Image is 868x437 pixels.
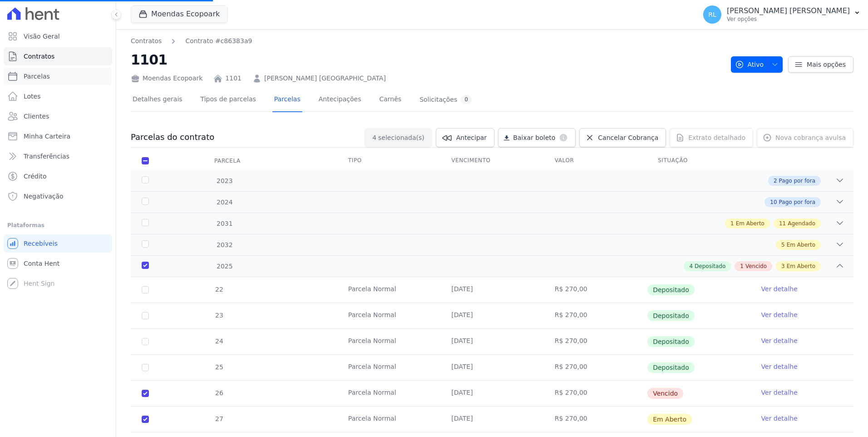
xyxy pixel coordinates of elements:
[4,167,112,185] a: Crédito
[647,388,683,399] span: Vencido
[788,219,815,228] span: Agendado
[787,241,815,249] span: Em Aberto
[807,60,846,69] span: Mais opções
[199,88,258,112] a: Tipos de parcelas
[647,310,695,321] span: Depositado
[647,414,692,425] span: Em Aberto
[214,312,223,319] span: 23
[735,56,764,73] span: Ativo
[131,74,202,83] div: Moendas Ecopoark
[4,234,112,253] a: Recebíveis
[544,303,647,328] td: R$ 270,00
[24,152,69,161] span: Transferências
[544,407,647,432] td: R$ 270,00
[761,336,798,345] a: Ver detalhe
[24,132,70,141] span: Minha Carteira
[647,151,750,170] th: Situação
[24,172,47,181] span: Crédito
[4,87,112,105] a: Lotes
[372,133,376,142] span: 4
[544,355,647,380] td: R$ 270,00
[337,303,440,328] td: Parcela Normal
[440,277,543,303] td: [DATE]
[440,381,543,406] td: [DATE]
[214,363,223,371] span: 25
[770,198,777,206] span: 10
[708,11,716,18] span: RL
[419,95,472,104] div: Solicitações
[787,262,815,270] span: Em Aberto
[203,152,252,170] div: Parcela
[24,192,64,201] span: Negativação
[774,177,777,185] span: 2
[24,259,59,268] span: Conta Hent
[440,329,543,354] td: [DATE]
[24,92,41,101] span: Lotes
[337,381,440,406] td: Parcela Normal
[131,5,227,23] button: Moendas Ecopoark
[779,177,815,185] span: Pago por fora
[461,95,472,104] div: 0
[131,88,184,112] a: Detalhes gerais
[142,338,149,345] input: Só é possível selecionar pagamentos em aberto
[647,284,695,295] span: Depositado
[456,133,487,142] span: Antecipar
[781,241,785,249] span: 5
[337,355,440,380] td: Parcela Normal
[761,414,798,423] a: Ver detalhe
[761,310,798,319] a: Ver detalhe
[317,88,363,112] a: Antecipações
[24,112,49,121] span: Clientes
[337,407,440,432] td: Parcela Normal
[647,336,695,347] span: Depositado
[142,416,149,423] input: default
[727,6,850,15] p: [PERSON_NAME] [PERSON_NAME]
[788,56,853,73] a: Mais opções
[4,47,112,65] a: Contratos
[579,128,666,147] a: Cancelar Cobrança
[745,262,767,270] span: Vencido
[440,355,543,380] td: [DATE]
[142,390,149,397] input: default
[4,127,112,145] a: Minha Carteira
[440,407,543,432] td: [DATE]
[779,219,786,228] span: 11
[337,329,440,354] td: Parcela Normal
[4,147,112,165] a: Transferências
[544,277,647,303] td: R$ 270,00
[731,56,783,73] button: Ativo
[142,286,149,293] input: Só é possível selecionar pagamentos em aberto
[24,239,58,248] span: Recebíveis
[4,187,112,205] a: Negativação
[24,32,60,41] span: Visão Geral
[272,88,302,112] a: Parcelas
[761,362,798,371] a: Ver detalhe
[544,329,647,354] td: R$ 270,00
[7,220,108,231] div: Plataformas
[131,36,162,46] a: Contratos
[4,67,112,85] a: Parcelas
[647,362,695,373] span: Depositado
[4,107,112,125] a: Clientes
[131,132,214,143] h3: Parcelas do contrato
[440,151,543,170] th: Vencimento
[4,254,112,273] a: Conta Hent
[225,74,242,83] a: 1101
[696,2,868,27] button: RL [PERSON_NAME] [PERSON_NAME] Ver opções
[440,303,543,328] td: [DATE]
[4,27,112,45] a: Visão Geral
[131,50,724,70] h2: 1101
[214,286,223,293] span: 22
[24,72,50,81] span: Parcelas
[378,133,424,142] span: selecionada(s)
[689,262,693,270] span: 4
[377,88,403,112] a: Carnês
[264,74,386,83] a: [PERSON_NAME] [GEOGRAPHIC_DATA]
[761,284,798,293] a: Ver detalhe
[598,133,658,142] span: Cancelar Cobrança
[337,277,440,303] td: Parcela Normal
[214,415,223,422] span: 27
[761,388,798,397] a: Ver detalhe
[436,128,494,147] a: Antecipar
[695,262,725,270] span: Depositado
